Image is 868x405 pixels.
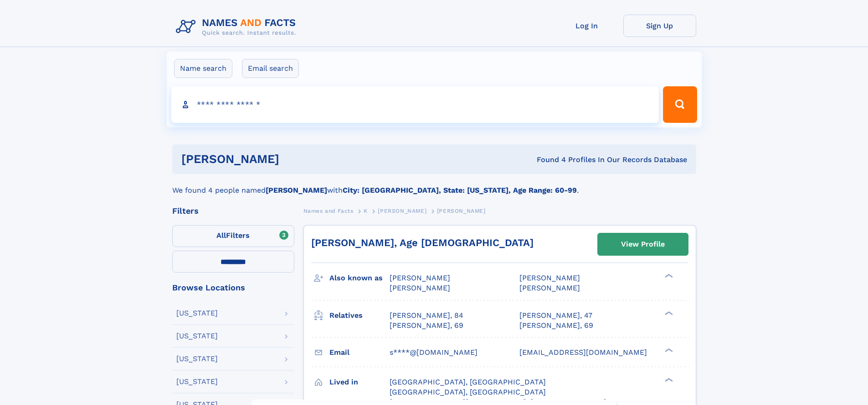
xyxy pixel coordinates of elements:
[621,234,665,255] div: View Profile
[242,59,299,78] label: Email search
[329,308,390,323] h3: Relatives
[663,86,697,123] button: Search Button
[550,15,623,37] a: Log In
[663,377,673,383] div: ❯
[364,205,368,216] a: K
[172,207,294,215] div: Filters
[172,174,696,196] div: We found 4 people named with .
[172,15,303,39] img: Logo Names and Facts
[303,205,354,216] a: Names and Facts
[176,378,218,385] div: [US_STATE]
[390,284,450,292] span: [PERSON_NAME]
[390,310,463,321] a: [PERSON_NAME], 84
[364,208,368,214] span: K
[311,237,534,248] a: [PERSON_NAME], Age [DEMOGRAPHIC_DATA]
[663,347,673,353] div: ❯
[408,155,687,165] div: Found 4 Profiles In Our Records Database
[519,284,580,292] span: [PERSON_NAME]
[329,345,390,360] h3: Email
[598,233,688,255] a: View Profile
[519,310,592,321] a: [PERSON_NAME], 47
[519,348,647,357] span: [EMAIL_ADDRESS][DOMAIN_NAME]
[378,205,426,216] a: [PERSON_NAME]
[171,86,659,123] input: search input
[176,355,218,363] div: [US_STATE]
[329,374,390,390] h3: Lived in
[172,284,294,292] div: Browse Locations
[390,274,450,282] span: [PERSON_NAME]
[663,310,673,316] div: ❯
[663,273,673,279] div: ❯
[329,270,390,286] h3: Also known as
[378,208,426,214] span: [PERSON_NAME]
[266,186,327,195] b: [PERSON_NAME]
[216,231,226,240] span: All
[172,225,294,247] label: Filters
[343,186,577,195] b: City: [GEOGRAPHIC_DATA], State: [US_STATE], Age Range: 60-99
[437,208,486,214] span: [PERSON_NAME]
[623,15,696,37] a: Sign Up
[519,274,580,282] span: [PERSON_NAME]
[519,321,593,331] a: [PERSON_NAME], 69
[181,153,408,165] h1: [PERSON_NAME]
[174,59,232,78] label: Name search
[176,310,218,317] div: [US_STATE]
[390,378,546,386] span: [GEOGRAPHIC_DATA], [GEOGRAPHIC_DATA]
[176,332,218,340] div: [US_STATE]
[390,388,546,396] span: [GEOGRAPHIC_DATA], [GEOGRAPHIC_DATA]
[390,321,463,331] a: [PERSON_NAME], 69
